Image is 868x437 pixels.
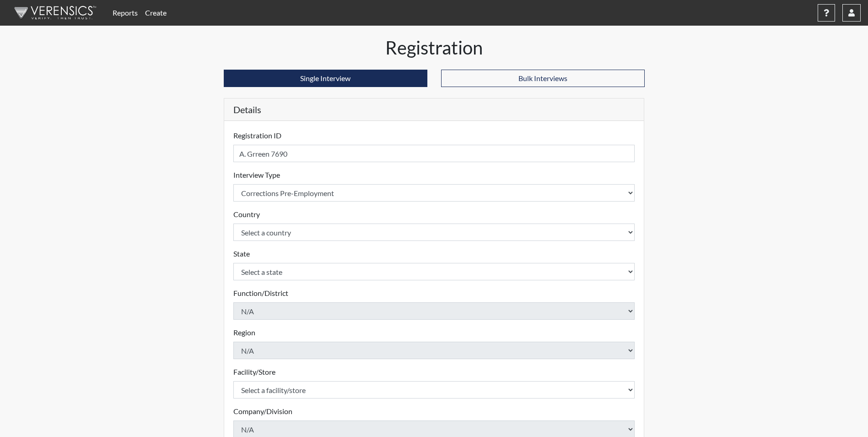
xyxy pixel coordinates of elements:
label: State [233,248,250,259]
a: Reports [109,4,141,22]
input: Insert a Registration ID, which needs to be a unique alphanumeric value for each interviewee [233,145,635,162]
button: Bulk Interviews [441,70,645,87]
h5: Details [224,98,644,121]
label: Country [233,209,260,220]
label: Facility/Store [233,366,275,377]
label: Function/District [233,288,288,299]
label: Region [233,327,255,338]
h1: Registration [224,37,645,59]
button: Single Interview [224,70,427,87]
label: Company/Division [233,406,292,417]
label: Interview Type [233,169,280,180]
label: Registration ID [233,130,281,141]
a: Create [141,4,170,22]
